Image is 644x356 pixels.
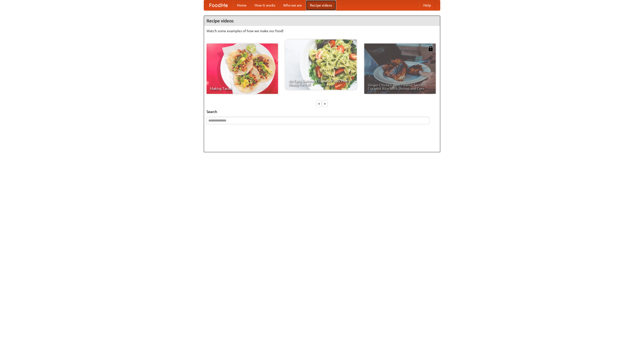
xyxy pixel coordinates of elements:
div: » [323,100,327,107]
a: Help [419,0,435,10]
h4: Recipe videos [204,16,440,26]
div: « [317,100,321,107]
a: Recipe videos [306,0,336,10]
span: Making Tacos [210,87,274,90]
a: An Easy, Summery Tomato Pasta That's Ready for Fall [285,39,357,90]
p: Watch some examples of how we make our food! [207,28,437,33]
a: Who we are [279,0,306,10]
a: Making Tacos [207,44,278,94]
h5: Search [207,109,437,114]
a: FoodMe [204,0,233,10]
a: How it works [251,0,279,10]
a: Home [233,0,251,10]
span: An Easy, Summery Tomato Pasta That's Ready for Fall [289,79,353,86]
img: 483408.png [428,46,433,51]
